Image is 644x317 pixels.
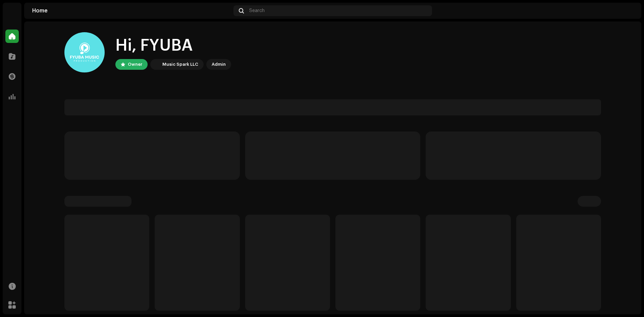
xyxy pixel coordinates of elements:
div: Music Spark LLC [162,60,198,68]
div: Admin [212,60,226,68]
div: Hi, FYUBA [115,35,231,56]
img: baa0fcba-b6b4-4a92-9e40-63268be0edde [64,32,105,72]
img: bc4c4277-71b2-49c5-abdf-ca4e9d31f9c1 [152,60,160,68]
img: baa0fcba-b6b4-4a92-9e40-63268be0edde [623,5,633,16]
div: Owner [128,60,142,68]
span: Search [249,8,265,13]
div: Home [32,8,231,13]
